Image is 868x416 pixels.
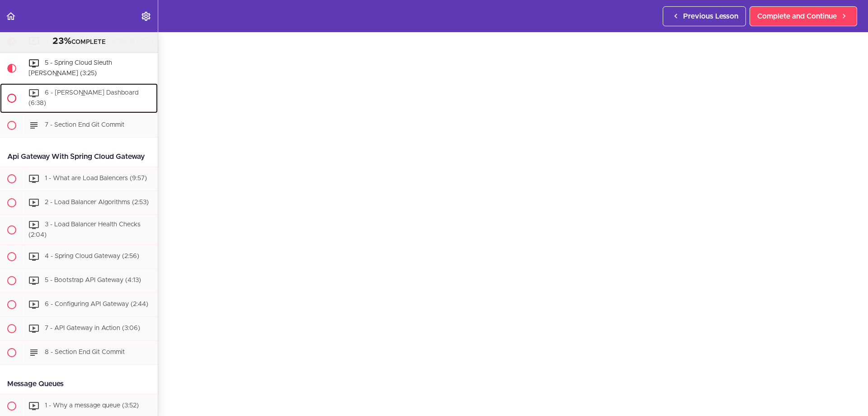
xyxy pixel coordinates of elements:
[5,11,16,22] svg: Back to course curriculum
[750,6,857,26] a: Complete and Continue
[45,301,148,308] span: 6 - Configuring API Gateway (2:44)
[663,6,746,26] a: Previous Lesson
[45,199,149,206] span: 2 - Load Balancer Algorithms (2:53)
[52,37,71,46] span: 23%
[45,253,139,260] span: 4 - Spring Cloud Gateway (2:56)
[45,349,125,356] span: 8 - Section End Git Commit
[28,90,138,106] span: 6 - [PERSON_NAME] Dashboard (6:38)
[28,221,141,238] span: 3 - Load Balancer Health Checks (2:04)
[28,60,112,77] span: 5 - Spring Cloud Sleuth [PERSON_NAME] (3:25)
[45,175,147,182] span: 1 - What are Load Balencers (9:57)
[141,11,151,22] svg: Settings Menu
[45,122,124,128] span: 7 - Section End Git Commit
[683,11,738,22] span: Previous Lesson
[45,403,139,409] span: 1 - Why a message queue (3:52)
[11,36,146,48] div: COMPLETE
[757,11,837,22] span: Complete and Continue
[176,28,850,407] iframe: To enrich screen reader interactions, please activate Accessibility in Grammarly extension settings
[45,277,141,284] span: 5 - Bootstrap API Gateway (4:13)
[45,325,140,332] span: 7 - API Gateway in Action (3:06)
